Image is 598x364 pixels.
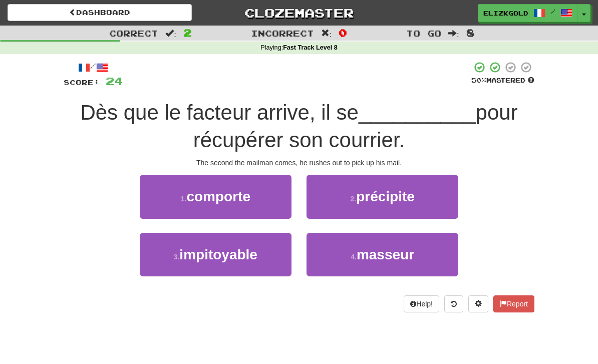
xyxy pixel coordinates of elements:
[109,28,158,38] span: Correct
[207,4,391,22] a: Clozemaster
[106,75,123,87] span: 24
[307,233,458,276] button: 4.masseur
[64,158,534,168] div: The second the mailman comes, he rushes out to pick up his mail.
[183,27,192,39] span: 2
[174,253,180,261] small: 3 .
[357,247,414,262] span: masseur
[404,295,439,312] button: Help!
[321,29,332,38] span: :
[307,175,458,218] button: 2.précipite
[8,4,192,21] a: Dashboard
[165,29,176,38] span: :
[550,8,555,15] span: /
[356,189,415,204] span: précipite
[283,44,338,51] strong: Fast Track Level 8
[483,9,528,18] span: Elizkgold
[406,28,441,38] span: To go
[140,233,291,276] button: 3.impitoyable
[478,4,578,22] a: Elizkgold /
[471,76,534,85] div: Mastered
[466,27,475,39] span: 8
[493,295,534,312] button: Report
[339,27,347,39] span: 0
[359,101,476,124] span: __________
[448,29,459,38] span: :
[64,61,123,74] div: /
[444,295,463,312] button: Round history (alt+y)
[193,101,518,152] span: pour récupérer son courrier.
[351,253,357,261] small: 4 .
[64,78,100,87] span: Score:
[471,76,486,84] span: 50 %
[179,247,257,262] span: impitoyable
[140,175,291,218] button: 1.comporte
[80,101,359,124] span: Dès que le facteur arrive, il se
[251,28,314,38] span: Incorrect
[186,189,250,204] span: comporte
[181,195,187,203] small: 1 .
[350,195,356,203] small: 2 .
